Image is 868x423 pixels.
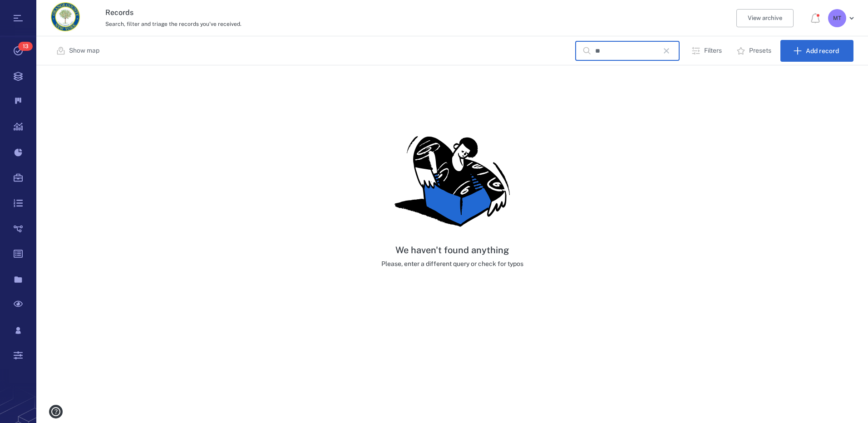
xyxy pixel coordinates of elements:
[828,9,846,27] div: M T
[780,40,853,62] button: Add record
[69,46,99,55] p: Show map
[51,2,80,31] img: Orange County Planning Department logo
[686,40,729,62] button: Filters
[105,21,242,27] span: Search, filter and triage the records you've received.
[51,40,107,62] button: Show map
[381,245,523,256] h5: We haven't found anything
[731,40,779,62] button: Presets
[51,2,80,34] a: Go home
[18,42,33,51] span: 13
[736,9,794,27] button: View archive
[828,9,857,27] button: MT
[381,260,523,269] p: Please, enter a different query or check for typos
[749,46,771,55] p: Presets
[704,46,722,55] p: Filters
[20,6,39,15] span: Help
[105,7,597,18] h3: Records
[45,401,66,422] button: help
